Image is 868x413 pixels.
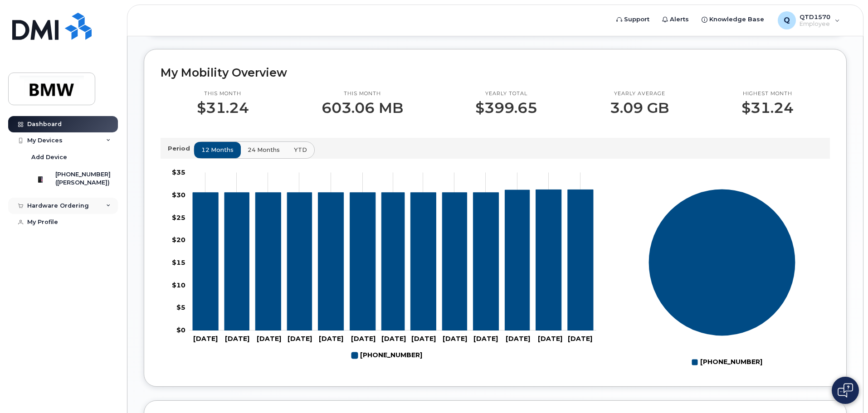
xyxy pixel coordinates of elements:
h2: My Mobility Overview [161,66,830,79]
p: Yearly total [475,90,537,97]
tspan: [DATE] [193,335,218,343]
g: Legend [692,355,762,370]
tspan: $20 [172,236,185,244]
tspan: [DATE] [506,335,530,343]
p: $31.24 [741,100,794,116]
tspan: [DATE] [225,335,249,343]
img: Open chat [838,383,853,398]
p: This month [322,90,403,97]
g: Legend [351,348,422,363]
tspan: $35 [172,168,185,176]
span: QTD1570 [800,13,830,20]
p: Period [168,144,194,153]
span: Knowledge Base [709,15,764,24]
tspan: $10 [172,281,185,289]
tspan: [DATE] [257,335,281,343]
p: $31.24 [197,100,249,116]
tspan: [DATE] [351,335,375,343]
tspan: [DATE] [568,335,592,343]
p: This month [197,90,249,97]
g: Series [649,189,796,336]
tspan: [DATE] [411,335,436,343]
g: 864-252-5477 [351,348,422,363]
tspan: [DATE] [473,335,498,343]
a: Alerts [656,10,695,29]
tspan: [DATE] [538,335,562,343]
span: Alerts [670,15,689,24]
tspan: $15 [172,258,185,267]
tspan: $30 [172,190,185,199]
p: Yearly average [610,90,669,97]
p: 3.09 GB [610,100,669,116]
a: Knowledge Base [695,10,770,29]
tspan: $5 [176,303,185,311]
tspan: [DATE] [288,335,312,343]
g: Chart [172,168,596,363]
g: Chart [649,189,796,369]
a: Support [610,10,656,29]
p: $399.65 [475,100,537,116]
g: 864-252-5477 [193,189,593,330]
p: Highest month [741,90,794,97]
tspan: [DATE] [381,335,406,343]
p: 603.06 MB [322,100,403,116]
span: Employee [800,20,830,28]
tspan: $25 [172,213,185,221]
span: Support [624,15,649,24]
tspan: [DATE] [443,335,467,343]
div: QTD1570 [771,11,846,29]
span: Q [784,15,790,26]
span: YTD [294,146,307,154]
tspan: [DATE] [319,335,343,343]
span: 24 months [248,146,280,154]
tspan: $0 [176,326,185,334]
